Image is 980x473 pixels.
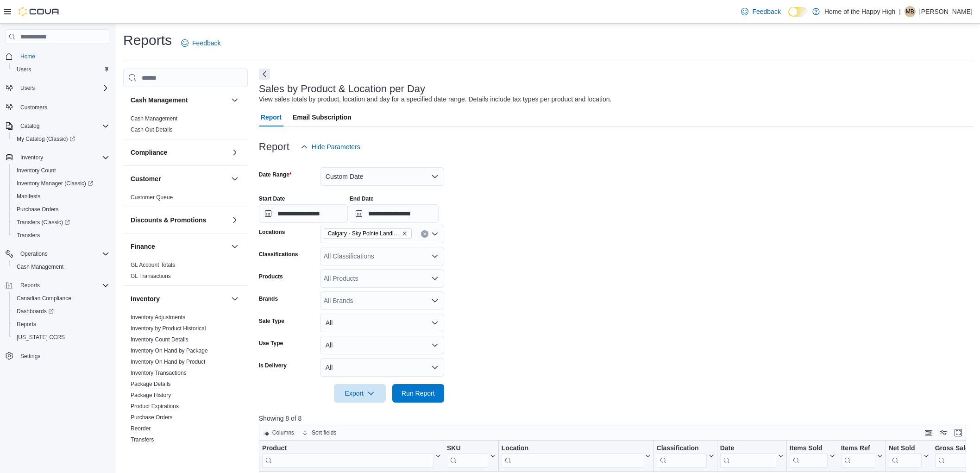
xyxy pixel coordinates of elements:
button: Purchase Orders [9,203,113,216]
span: Users [17,82,109,94]
span: Settings [17,350,109,362]
div: Product [262,444,433,453]
span: Home [17,50,109,62]
span: Inventory by Product Historical [131,325,206,332]
span: Product Expirations [131,403,179,410]
a: Inventory Count [13,165,60,176]
span: My Catalog (Classic) [13,133,109,145]
a: Inventory Count Details [131,336,188,343]
span: Inventory Manager (Classic) [17,180,93,187]
h3: Inventory [131,294,160,303]
span: Cash Management [17,263,63,271]
a: Transfers [131,436,154,443]
span: Settings [20,353,40,360]
span: Inventory [17,152,109,163]
span: Sort fields [312,429,336,436]
span: Email Subscription [293,108,352,126]
a: Dashboards [9,305,113,318]
span: Transfers [17,232,40,239]
span: Inventory Adjustments [131,314,185,321]
button: Users [2,82,113,95]
button: Open list of options [431,252,439,260]
span: MB [906,6,914,17]
a: Cash Out Details [131,126,173,133]
span: Transfers [131,436,154,443]
span: Columns [272,429,294,436]
div: Finance [123,259,248,285]
label: Products [259,273,283,280]
span: Inventory Count [13,165,109,176]
button: Classification [656,444,714,468]
p: [PERSON_NAME] [919,6,973,17]
p: Showing 8 of 8 [259,414,974,423]
label: Sale Type [259,317,284,325]
span: GL Account Totals [131,261,175,269]
button: Cash Management [131,95,227,105]
span: [US_STATE] CCRS [17,334,65,341]
button: Open list of options [431,230,439,238]
button: Reports [9,318,113,331]
span: Cash Out Details [131,126,173,133]
input: Dark Mode [788,7,808,17]
button: Cash Management [229,95,240,106]
h3: Cash Management [131,95,188,105]
button: Inventory [2,151,113,164]
span: Home [20,53,35,60]
a: Cash Management [131,115,177,122]
span: Inventory On Hand by Package [131,347,208,354]
span: Run Report [402,389,435,398]
button: Inventory [17,152,47,163]
span: Manifests [17,193,40,200]
div: Gross Sales [935,444,977,468]
a: My Catalog (Classic) [13,133,79,145]
a: Customers [17,102,51,113]
span: Catalog [20,122,39,130]
button: Display options [938,427,949,438]
button: Compliance [131,148,227,157]
div: Classification [656,444,706,468]
a: Product Expirations [131,403,179,410]
a: Purchase Orders [131,414,173,421]
span: Users [20,84,35,92]
button: Manifests [9,190,113,203]
a: Home [17,51,39,62]
a: GL Transactions [131,273,171,279]
button: Catalog [17,120,43,132]
h3: Finance [131,242,155,251]
span: Canadian Compliance [17,295,71,302]
div: SKU URL [447,444,488,468]
span: Cash Management [131,115,177,122]
a: Canadian Compliance [13,293,75,304]
label: Brands [259,295,278,303]
span: Transfers [13,230,109,241]
a: Feedback [737,2,784,21]
button: Product [262,444,441,468]
a: Inventory On Hand by Package [131,347,208,354]
button: Next [259,69,270,80]
span: Package History [131,391,171,399]
span: Canadian Compliance [13,293,109,304]
div: Net Sold [888,444,921,453]
button: Compliance [229,147,240,158]
span: Inventory Manager (Classic) [13,178,109,189]
span: Operations [17,248,109,259]
h3: Compliance [131,148,167,157]
a: Reports [13,319,40,330]
span: Report [261,108,282,126]
button: Enter fullscreen [953,427,964,438]
label: Date Range [259,171,292,178]
button: Hide Parameters [297,138,364,156]
button: Finance [131,242,227,251]
div: Product [262,444,433,468]
button: Inventory [131,294,227,303]
button: Items Sold [790,444,835,468]
button: Net Sold [888,444,929,468]
span: Users [17,66,31,73]
label: Is Delivery [259,362,287,369]
h3: Sales by Product & Location per Day [259,83,425,95]
a: My Catalog (Classic) [9,132,113,145]
span: Reports [17,321,36,328]
button: Users [17,82,38,94]
button: SKU [447,444,496,468]
button: Operations [17,248,51,259]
